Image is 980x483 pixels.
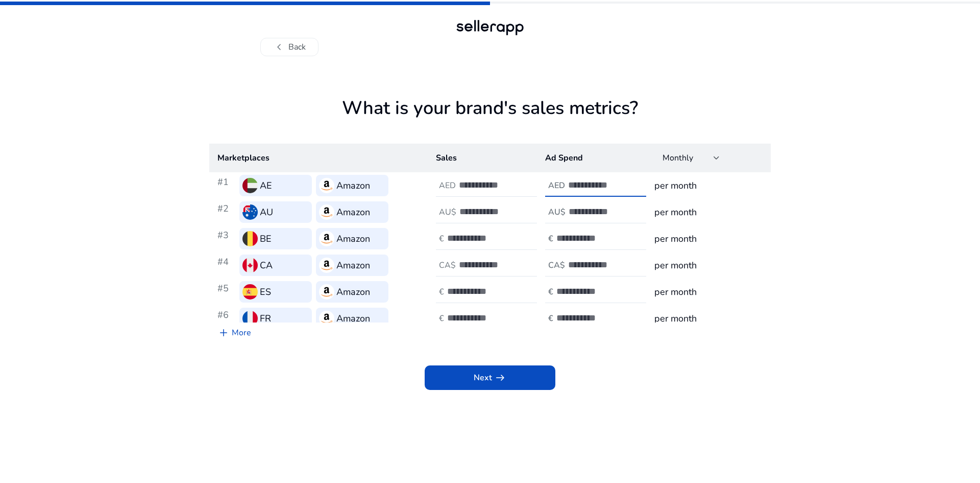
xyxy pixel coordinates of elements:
[548,314,553,324] h4: €
[260,311,271,326] h3: FR
[548,261,565,270] h4: CA$
[439,208,456,217] h4: AU$
[548,208,566,217] h4: AU$
[217,228,235,249] h3: #3
[217,281,235,303] h3: #5
[217,175,235,196] h3: #1
[663,152,693,164] span: Monthly
[537,144,646,172] th: Ad Spend
[548,287,553,297] h4: €
[242,311,258,326] img: fr.svg
[242,204,258,220] img: au.svg
[439,287,444,297] h4: €
[439,181,456,191] h4: AED
[242,178,258,193] img: ae.svg
[336,232,370,246] h3: Amazon
[217,255,235,276] h3: #4
[260,285,271,299] h3: ES
[242,231,258,246] img: be.svg
[336,258,370,272] h3: Amazon
[425,365,555,390] button: Nextarrow_right_alt
[439,261,456,270] h4: CA$
[439,314,444,324] h4: €
[260,38,318,56] button: chevron_leftBack
[494,372,506,384] span: arrow_right_alt
[336,285,370,299] h3: Amazon
[654,311,763,326] h3: per month
[654,258,763,272] h3: per month
[474,372,506,384] span: Next
[336,205,370,219] h3: Amazon
[217,327,230,339] span: add
[654,232,763,246] h3: per month
[242,258,258,273] img: ca.svg
[209,323,259,343] a: More
[654,178,763,193] h3: per month
[654,285,763,299] h3: per month
[439,234,444,244] h4: €
[260,178,272,193] h3: AE
[336,311,370,326] h3: Amazon
[260,258,273,272] h3: CA
[548,181,565,191] h4: AED
[217,201,235,223] h3: #2
[428,144,537,172] th: Sales
[242,284,258,300] img: es.svg
[209,97,771,144] h1: What is your brand's sales metrics?
[548,234,553,244] h4: €
[273,41,285,53] span: chevron_left
[336,178,370,193] h3: Amazon
[654,205,763,219] h3: per month
[260,205,273,219] h3: AU
[209,144,428,172] th: Marketplaces
[217,308,235,329] h3: #6
[260,232,272,246] h3: BE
